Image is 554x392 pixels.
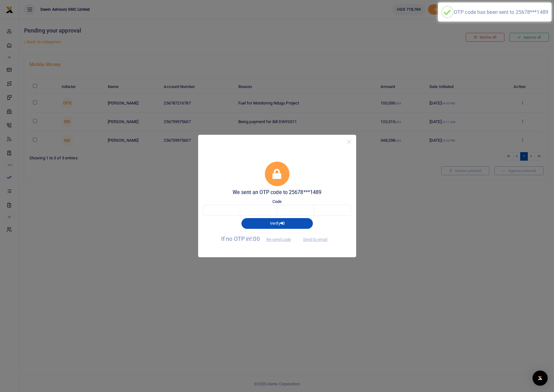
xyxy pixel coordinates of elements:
[454,9,548,15] div: OTP code has been sent to 25678***1489
[272,199,282,205] label: Code
[533,371,548,386] div: Open Intercom Messenger
[344,137,354,146] button: Close
[250,235,259,242] span: !:00
[241,218,313,229] button: Verify
[203,189,351,196] h5: We sent an OTP code to 25678***1489
[221,235,296,242] span: If no OTP in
